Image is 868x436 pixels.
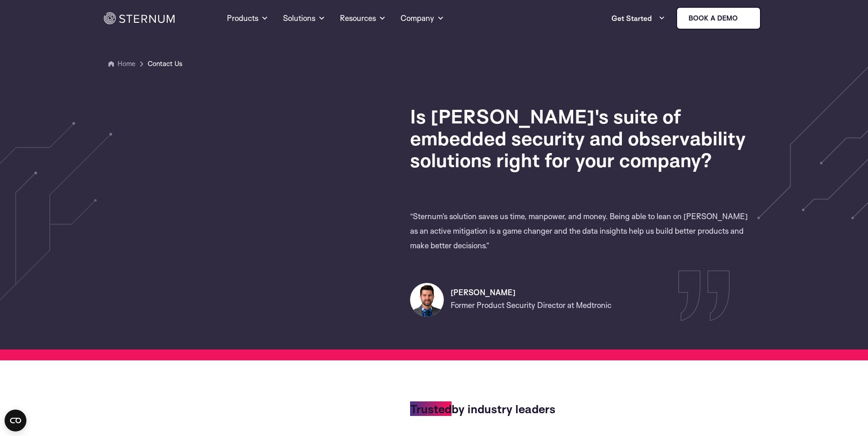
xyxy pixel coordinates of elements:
span: Trusted [410,401,452,416]
a: Company [401,2,444,35]
p: “Sternum’s solution saves us time, manpower, and money. Being able to lean on [PERSON_NAME] as an... [410,209,755,253]
a: Solutions [283,2,325,35]
h3: [PERSON_NAME] [451,287,755,298]
a: Get Started [611,9,665,27]
a: Home [118,59,135,68]
a: Book a demo [676,7,761,30]
h1: Is [PERSON_NAME]'s suite of embedded security and observability solutions right for your company? [410,105,755,171]
a: Resources [340,2,386,35]
h4: by industry leaders [410,403,755,414]
img: sternum iot [741,15,749,22]
button: Open CMP widget [5,410,26,431]
span: Contact Us [148,58,182,69]
p: Former Product Security Director at Medtronic [451,298,755,313]
a: Products [227,2,268,35]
